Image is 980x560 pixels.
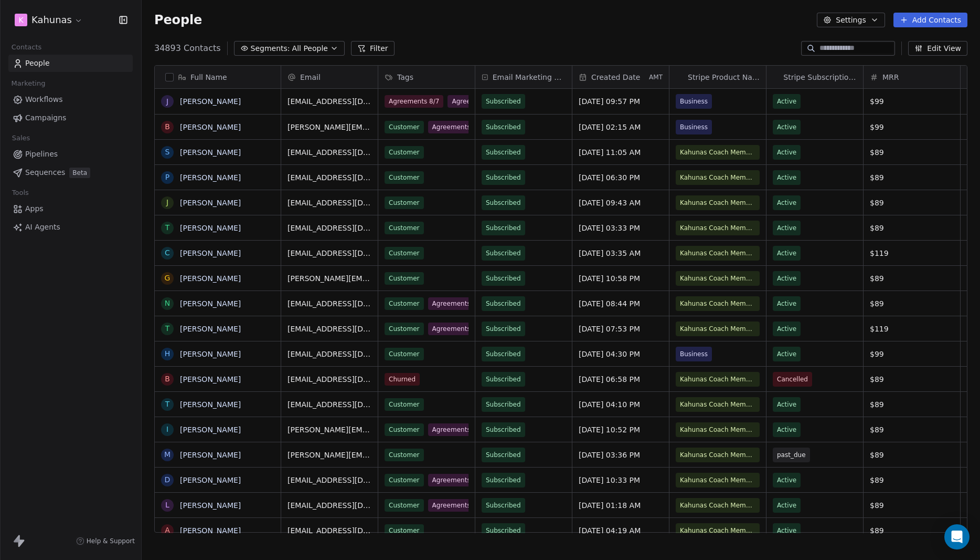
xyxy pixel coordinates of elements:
[579,349,663,359] span: [DATE] 04:30 PM
[870,500,954,511] span: $89
[493,72,566,82] span: Email Marketing Consent
[69,168,90,178] span: Beta
[180,375,241,383] a: [PERSON_NAME]
[25,222,60,233] span: AI Agents
[579,273,663,284] span: [DATE] 10:58 PM
[7,39,46,55] span: Contacts
[180,148,241,157] a: [PERSON_NAME]
[486,198,521,208] span: Subscribed
[579,424,663,435] span: [DATE] 10:52 PM
[817,13,885,27] button: Settings
[777,525,796,536] span: Active
[165,298,170,309] div: n
[18,15,23,25] span: K
[180,249,241,257] a: [PERSON_NAME]
[680,172,755,183] span: Kahunas Coach Membership
[870,349,954,359] span: $99
[8,55,133,72] a: People
[385,297,424,310] span: Customer
[287,450,371,460] span: [PERSON_NAME][EMAIL_ADDRESS][DOMAIN_NAME]
[87,537,135,545] span: Help & Support
[385,146,424,159] span: Customer
[579,324,663,334] span: [DATE] 07:53 PM
[251,43,290,54] span: Segments:
[680,399,755,410] span: Kahunas Coach Membership
[870,198,954,208] span: $89
[385,196,424,209] span: Customer
[777,248,796,258] span: Active
[155,66,281,88] div: Full Name
[428,297,498,310] span: Agreements [DATE]
[287,96,371,107] span: [EMAIL_ADDRESS][DOMAIN_NAME]
[486,273,521,284] span: Subscribed
[486,399,521,410] span: Subscribed
[385,398,424,411] span: Customer
[486,349,521,359] span: Subscribed
[166,197,168,208] div: J
[486,450,521,460] span: Subscribed
[292,43,328,54] span: All People
[572,66,669,88] div: Created DateAMT
[870,248,954,258] span: $119
[579,96,663,107] span: [DATE] 09:57 PM
[180,97,241,106] a: [PERSON_NAME]
[8,219,133,236] a: AI Agents
[870,273,954,284] span: $89
[385,95,443,108] span: Agreements 8/7
[579,223,663,233] span: [DATE] 03:33 PM
[486,324,521,334] span: Subscribed
[25,167,65,178] span: Sequences
[166,96,168,107] div: J
[766,66,863,88] div: StripeStripe Subscription Status
[287,374,371,385] span: [EMAIL_ADDRESS][DOMAIN_NAME]
[76,537,135,545] a: Help & Support
[680,223,755,233] span: Kahunas Coach Membership
[579,122,663,132] span: [DATE] 02:15 AM
[287,172,371,183] span: [EMAIL_ADDRESS][DOMAIN_NAME]
[486,525,521,536] span: Subscribed
[870,424,954,435] span: $89
[448,95,518,108] span: Agreements [DATE]
[31,13,72,27] span: Kahunas
[428,423,498,436] span: Agreements [DATE]
[385,373,420,386] span: Churned
[165,121,170,132] div: b
[893,13,967,27] button: Add Contacts
[680,122,708,132] span: Business
[777,96,796,107] span: Active
[870,450,954,460] span: $89
[680,525,755,536] span: Kahunas Coach Membership
[287,147,371,158] span: [EMAIL_ADDRESS][DOMAIN_NAME]
[870,298,954,309] span: $89
[190,72,227,82] span: Full Name
[486,424,521,435] span: Subscribed
[13,11,85,29] button: KKahunas
[385,121,424,133] span: Customer
[25,58,50,69] span: People
[783,72,857,82] span: Stripe Subscription Status
[777,399,796,410] span: Active
[180,173,241,182] a: [PERSON_NAME]
[180,526,241,535] a: [PERSON_NAME]
[486,374,521,385] span: Subscribed
[385,499,424,512] span: Customer
[669,66,766,88] div: StripeStripe Product Name
[777,298,796,309] span: Active
[180,299,241,308] a: [PERSON_NAME]
[777,475,796,485] span: Active
[180,325,241,333] a: [PERSON_NAME]
[165,374,170,385] div: b
[870,374,954,385] span: $89
[287,424,371,435] span: [PERSON_NAME][EMAIL_ADDRESS][DOMAIN_NAME]
[287,248,371,258] span: [EMAIL_ADDRESS][DOMAIN_NAME]
[486,122,521,132] span: Subscribed
[579,399,663,410] span: [DATE] 04:10 PM
[579,450,663,460] span: [DATE] 03:36 PM
[680,147,755,158] span: Kahunas Coach Membership
[649,73,663,81] span: AMT
[287,500,371,511] span: [EMAIL_ADDRESS][DOMAIN_NAME]
[777,198,796,208] span: Active
[680,324,755,334] span: Kahunas Coach Membership
[688,72,760,82] span: Stripe Product Name
[680,349,708,359] span: Business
